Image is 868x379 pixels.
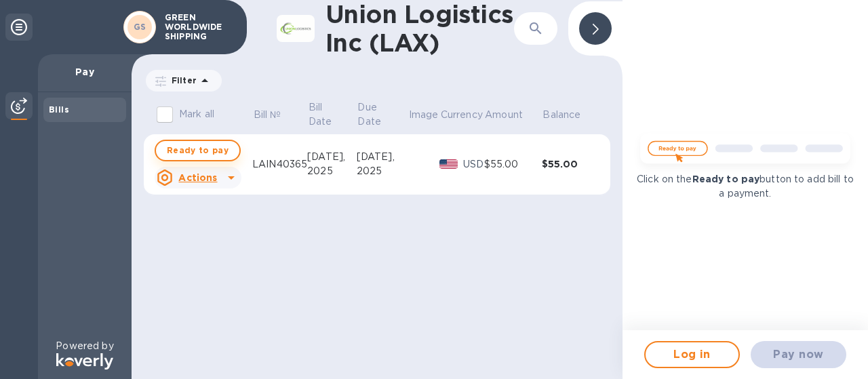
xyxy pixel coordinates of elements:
div: LAIN40365 [252,157,307,172]
img: Logo [56,353,113,370]
span: Amount [485,108,540,122]
p: Mark all [179,107,214,121]
button: Log in [644,341,740,368]
div: [DATE], [357,150,408,164]
b: Ready to pay [692,174,760,184]
p: Powered by [56,339,113,353]
div: 2025 [357,164,408,178]
div: [DATE], [307,150,357,164]
span: Ready to pay [167,142,229,159]
img: USD [439,159,458,169]
p: GREEN WORLDWIDE SHIPPING [165,13,233,41]
span: Balance [542,108,598,122]
p: Due Date [357,100,389,129]
p: Currency [441,108,483,122]
span: Due Date [357,100,406,129]
div: $55.00 [542,157,599,171]
p: Image [409,108,439,122]
u: Actions [178,172,217,183]
b: Bills [49,104,69,115]
div: 2025 [307,164,357,178]
div: $55.00 [484,157,542,172]
span: Bill Date [309,100,355,129]
p: Bill Date [309,100,338,129]
p: Amount [485,108,523,122]
span: Bill № [254,108,299,122]
p: Click on the button to add bill to a payment. [633,172,858,201]
p: Filter [166,75,197,86]
b: GS [134,22,146,32]
p: Pay [49,65,121,79]
p: Bill № [254,108,281,122]
button: Ready to pay [155,140,241,161]
p: USD [463,157,484,172]
span: Log in [656,346,728,363]
p: Balance [542,108,580,122]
